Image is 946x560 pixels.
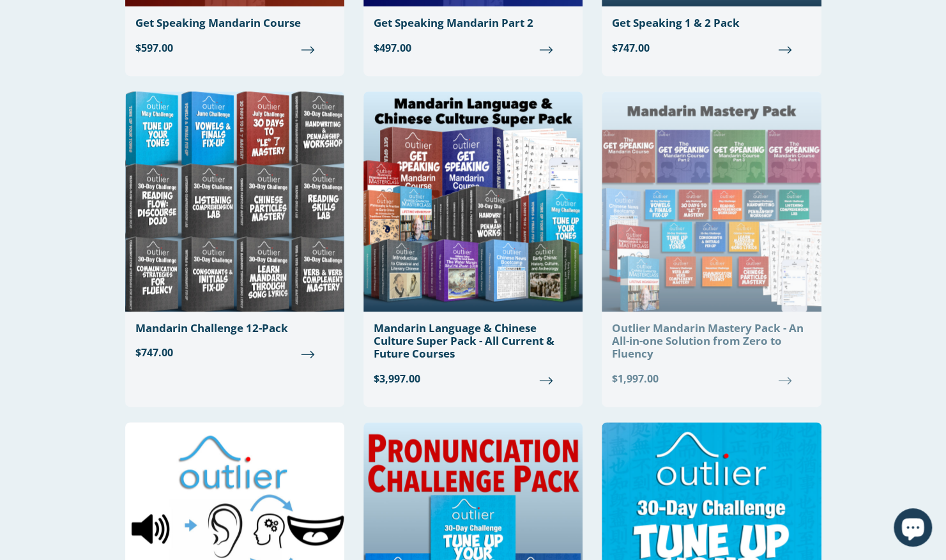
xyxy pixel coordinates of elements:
img: Mandarin Language & Chinese Culture Super Pack - All Current & Future Courses [363,91,583,312]
span: $747.00 [135,345,334,360]
span: $1,997.00 [612,371,811,386]
a: Outlier Mandarin Mastery Pack - An All-in-one Solution from Zero to Fluency $1,997.00 [602,91,821,397]
img: Outlier Mandarin Mastery Pack - An All-in-one Solution from Zero to Fluency [602,91,821,312]
a: Mandarin Language & Chinese Culture Super Pack - All Current & Future Courses $3,997.00 [363,91,583,397]
div: Mandarin Challenge 12-Pack [135,322,334,335]
span: $597.00 [135,40,334,56]
div: Get Speaking 1 & 2 Pack [612,17,811,29]
div: Mandarin Language & Chinese Culture Super Pack - All Current & Future Courses [374,322,572,361]
div: Get Speaking Mandarin Part 2 [374,17,572,29]
span: $747.00 [612,40,811,56]
div: Outlier Mandarin Mastery Pack - An All-in-one Solution from Zero to Fluency [612,322,811,361]
div: Get Speaking Mandarin Course [135,17,334,29]
span: $3,997.00 [374,371,572,386]
span: $497.00 [374,40,572,56]
img: Mandarin Challenge 12-Pack [125,91,344,312]
a: Mandarin Challenge 12-Pack $747.00 [125,91,344,370]
inbox-online-store-chat: Shopify online store chat [890,508,936,550]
